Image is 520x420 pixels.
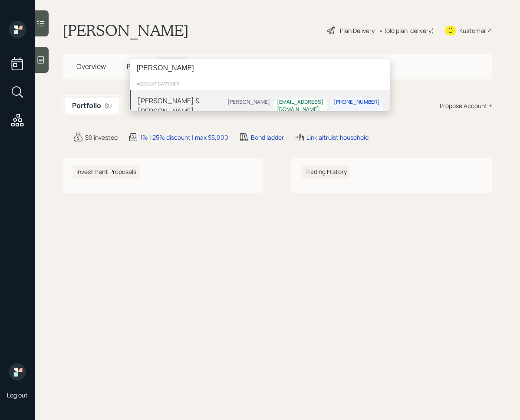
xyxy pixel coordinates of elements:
div: [PERSON_NAME] & [PERSON_NAME] [138,95,224,116]
input: Type a command or search… [130,59,390,77]
div: account switcher [130,77,390,90]
div: [PERSON_NAME] [227,98,270,106]
div: [PHONE_NUMBER] [334,98,380,106]
div: [EMAIL_ADDRESS][DOMAIN_NAME] [277,98,323,113]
